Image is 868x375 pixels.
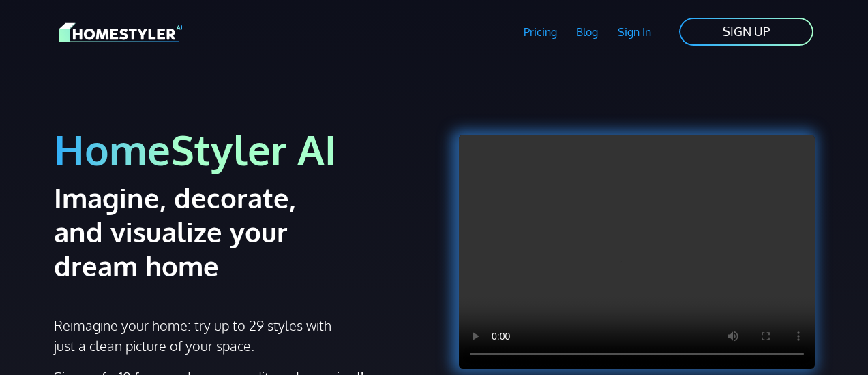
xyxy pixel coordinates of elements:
a: Sign In [608,16,661,48]
a: Pricing [513,16,567,48]
h1: HomeStyler AI [54,124,426,175]
a: SIGN UP [678,16,815,47]
img: HomeStyler AI logo [59,20,182,44]
p: Reimagine your home: try up to 29 styles with just a clean picture of your space. [54,315,333,356]
h2: Imagine, decorate, and visualize your dream home [54,180,352,282]
a: Blog [567,16,608,48]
